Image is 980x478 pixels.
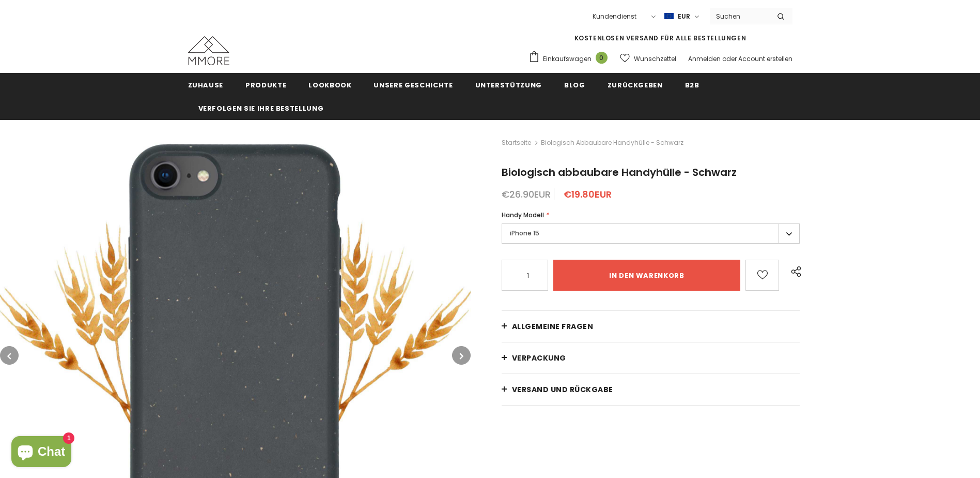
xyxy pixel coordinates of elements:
[564,73,585,96] a: Blog
[596,52,608,64] span: 0
[678,11,690,22] span: EUR
[543,54,592,64] span: Einkaufswagen
[512,353,566,363] span: Verpackung
[528,51,613,66] a: Einkaufswagen 0
[475,80,542,90] span: Unterstützung
[608,80,663,90] span: Zurückgeben
[308,73,351,96] a: Lookbook
[722,54,737,63] span: oder
[710,9,769,24] input: Search Site
[198,103,324,113] span: Verfolgen Sie Ihre Bestellung
[188,80,224,90] span: Zuhause
[374,80,453,90] span: Unsere Geschichte
[620,50,676,68] a: Wunschzettel
[308,80,351,90] span: Lookbook
[685,80,699,90] span: B2B
[564,188,612,201] span: €19.80EUR
[512,321,594,332] span: Allgemeine Fragen
[541,137,683,149] span: Biologisch abbaubare Handyhülle - Schwarz
[374,73,453,96] a: Unsere Geschichte
[574,34,746,42] span: KOSTENLOSEN VERSAND FÜR ALLE BESTELLUNGEN
[738,54,792,63] a: Account erstellen
[564,80,585,90] span: Blog
[188,36,229,65] img: MMORE Cases
[502,223,800,244] label: iPhone 15
[188,73,224,96] a: Zuhause
[8,436,74,470] inbox-online-store-chat: Onlineshop-Chat von Shopify
[475,73,542,96] a: Unterstützung
[198,96,324,119] a: Verfolgen Sie Ihre Bestellung
[608,73,663,96] a: Zurückgeben
[593,12,636,21] span: Kundendienst
[502,165,737,180] span: Biologisch abbaubare Handyhülle - Schwarz
[512,384,613,395] span: Versand und Rückgabe
[245,80,286,90] span: Produkte
[502,311,800,342] a: Allgemeine Fragen
[502,342,800,374] a: Verpackung
[553,260,741,291] input: in den warenkorb
[685,73,699,96] a: B2B
[688,54,721,63] a: Anmelden
[502,137,531,149] a: Startseite
[634,54,676,64] span: Wunschzettel
[245,73,286,96] a: Produkte
[502,211,544,219] span: Handy Modell
[502,188,551,201] span: €26.90EUR
[502,374,800,405] a: Versand und Rückgabe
